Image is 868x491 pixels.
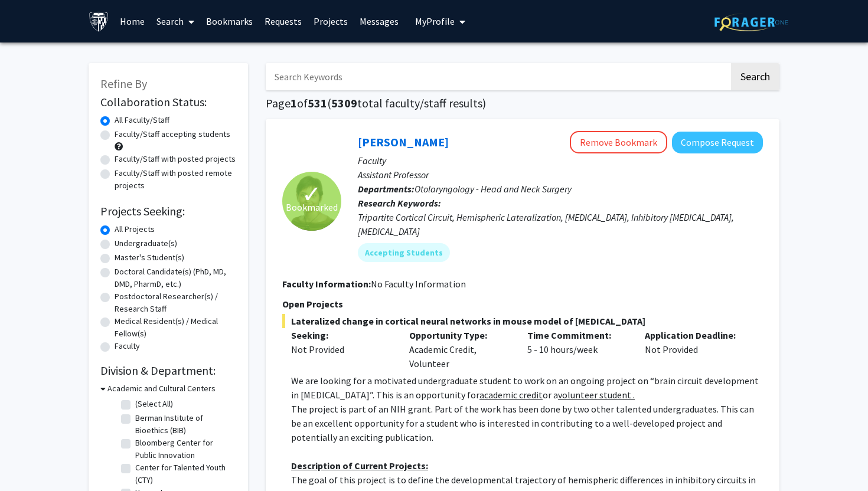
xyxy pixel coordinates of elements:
[135,461,233,486] label: Center for Talented Youth (CTY)
[100,364,236,378] h2: Division & Department:
[286,200,338,214] span: Bookmarked
[570,131,667,153] button: Remove Bookmark
[200,1,259,42] a: Bookmarks
[308,1,354,42] a: Projects
[115,223,155,235] label: All Projects
[114,1,151,42] a: Home
[100,76,147,91] span: Refine By
[400,328,518,371] div: Academic Credit, Volunteer
[358,153,763,168] p: Faculty
[115,237,177,250] label: Undergraduate(s)
[266,63,729,90] input: Search Keywords
[731,63,779,90] button: Search
[527,328,628,342] p: Time Commitment:
[358,243,450,262] mat-chip: Accepting Students
[115,153,236,165] label: Faculty/Staff with posted projects
[115,128,230,140] label: Faculty/Staff accepting students
[115,340,140,352] label: Faculty
[672,132,763,153] button: Compose Request to Tara Deemyad
[115,114,169,126] label: All Faculty/Staff
[645,328,745,342] p: Application Deadline:
[115,315,236,340] label: Medical Resident(s) / Medical Fellow(s)
[358,210,763,238] div: Tripartite Cortical Circuit, Hemispheric Lateralization, [MEDICAL_DATA], Inhibitory [MEDICAL_DATA...
[415,183,572,195] span: Otolaryngology - Head and Neck Surgery
[282,314,763,328] span: Lateralized change in cortical neural networks in mouse model of [MEDICAL_DATA]
[409,328,510,342] p: Opportunity Type:
[291,374,763,402] p: We are looking for a motivated undergraduate student to work on an ongoing project on “brain circ...
[107,382,216,395] h3: Academic and Cultural Centers
[115,251,184,264] label: Master's Student(s)
[308,96,327,110] span: 531
[358,197,441,209] b: Research Keywords:
[291,96,297,110] span: 1
[291,328,391,342] p: Seeking:
[100,204,236,218] h2: Projects Seeking:
[151,1,200,42] a: Search
[479,389,543,401] u: academic credit
[371,278,466,290] span: No Faculty Information
[89,11,109,32] img: Johns Hopkins University Logo
[714,13,788,31] img: ForagerOne Logo
[135,412,233,437] label: Berman Institute of Bioethics (BIB)
[358,168,763,182] p: Assistant Professor
[331,96,357,110] span: 5309
[518,328,637,371] div: 5 - 10 hours/week
[291,342,391,356] div: Not Provided
[135,437,233,461] label: Bloomberg Center for Public Innovation
[9,438,50,482] iframe: Chat
[115,167,236,192] label: Faculty/Staff with posted remote projects
[302,188,322,200] span: ✓
[636,328,754,371] div: Not Provided
[282,297,763,311] p: Open Projects
[354,1,404,42] a: Messages
[135,398,173,410] label: (Select All)
[115,290,236,315] label: Postdoctoral Researcher(s) / Research Staff
[558,389,635,401] u: volunteer student .
[100,95,236,109] h2: Collaboration Status:
[415,15,455,27] span: My Profile
[282,278,371,290] b: Faculty Information:
[115,266,236,290] label: Doctoral Candidate(s) (PhD, MD, DMD, PharmD, etc.)
[358,135,449,149] a: [PERSON_NAME]
[291,402,763,444] p: The project is part of an NIH grant. Part of the work has been done by two other talented undergr...
[259,1,308,42] a: Requests
[291,460,428,472] u: Description of Current Projects:
[266,96,779,110] h1: Page of ( total faculty/staff results)
[358,183,415,195] b: Departments:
